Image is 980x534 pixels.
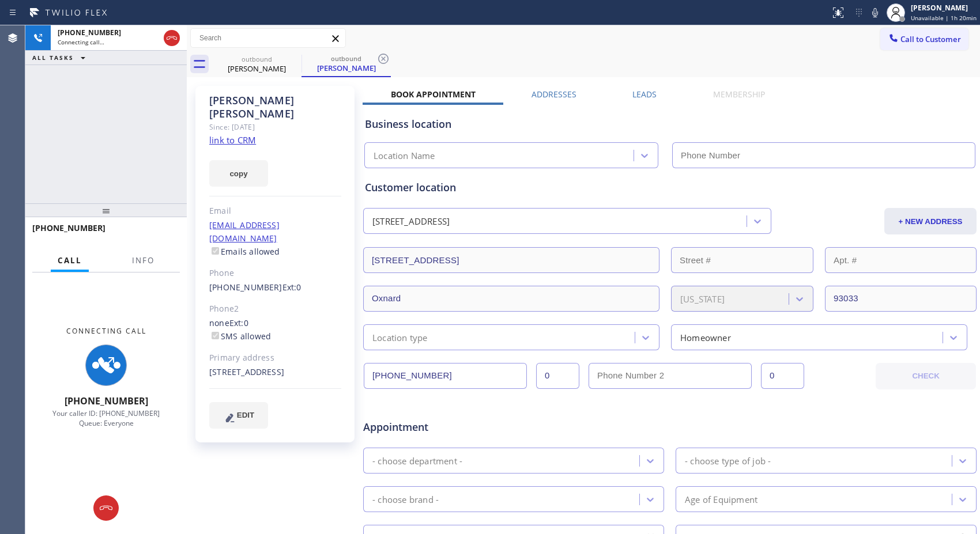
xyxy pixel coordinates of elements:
[212,247,219,255] input: Emails allowed
[761,363,804,389] input: Ext. 2
[132,255,154,266] span: Info
[237,411,254,419] span: EDIT
[209,120,341,134] div: Since: [DATE]
[209,366,341,379] div: [STREET_ADDRESS]
[52,408,160,428] span: Your caller ID: [PHONE_NUMBER] Queue: Everyone
[303,63,390,73] div: [PERSON_NAME]
[93,495,119,521] button: Hang up
[213,55,300,63] div: outbound
[372,215,450,228] div: [STREET_ADDRESS]
[213,63,300,74] div: [PERSON_NAME]
[589,363,752,389] input: Phone Number 2
[825,286,977,312] input: ZIP
[209,160,268,187] button: copy
[209,351,341,365] div: Primary address
[209,246,280,257] label: Emails allowed
[213,51,300,77] div: Laura Reyes
[880,28,968,50] button: Call to Customer
[164,30,180,46] button: Hang up
[364,363,527,389] input: Phone Number
[209,134,256,146] a: link to CRM
[884,208,977,234] button: + NEW ADDRESS
[51,249,89,272] button: Call
[303,54,390,63] div: outbound
[365,180,975,195] div: Customer location
[876,363,976,389] button: CHECK
[911,14,977,22] span: Unavailable | 1h 20min
[532,89,576,100] label: Addresses
[191,29,345,47] input: Search
[671,247,813,273] input: Street #
[363,247,659,273] input: Address
[363,419,566,435] span: Appointment
[825,247,977,273] input: Apt. #
[58,28,121,37] span: [PHONE_NUMBER]
[209,219,280,244] a: [EMAIL_ADDRESS][DOMAIN_NAME]
[58,38,104,46] span: Connecting call…
[536,363,579,389] input: Ext.
[680,331,731,344] div: Homeowner
[900,34,961,44] span: Call to Customer
[372,493,439,506] div: - choose brand -
[212,332,219,339] input: SMS allowed
[867,5,883,21] button: Mute
[209,204,341,218] div: Email
[125,249,161,272] button: Info
[713,89,765,100] label: Membership
[66,326,146,336] span: Connecting Call
[372,454,462,467] div: - choose department -
[365,116,975,132] div: Business location
[32,54,74,62] span: ALL TASKS
[685,493,757,506] div: Age of Equipment
[363,286,659,312] input: City
[209,282,282,293] a: [PHONE_NUMBER]
[685,454,771,467] div: - choose type of job -
[282,282,301,293] span: Ext: 0
[374,149,435,162] div: Location Name
[632,89,657,100] label: Leads
[209,267,341,280] div: Phone
[58,255,82,266] span: Call
[303,51,390,76] div: Laura Reyes
[209,302,341,316] div: Phone2
[25,51,97,65] button: ALL TASKS
[391,89,476,100] label: Book Appointment
[209,331,271,342] label: SMS allowed
[65,395,148,407] span: [PHONE_NUMBER]
[209,402,268,429] button: EDIT
[911,3,977,13] div: [PERSON_NAME]
[672,142,975,168] input: Phone Number
[229,317,248,328] span: Ext: 0
[209,317,341,343] div: none
[209,94,341,120] div: [PERSON_NAME] [PERSON_NAME]
[372,331,428,344] div: Location type
[32,222,105,233] span: [PHONE_NUMBER]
